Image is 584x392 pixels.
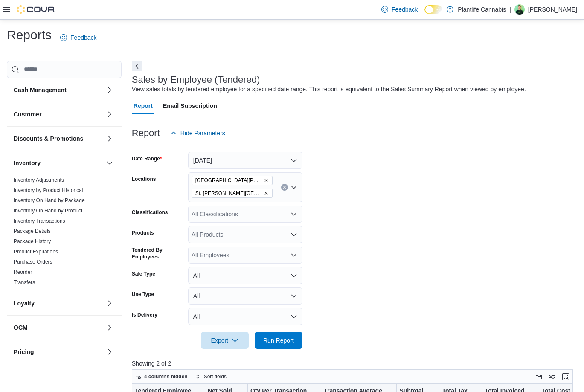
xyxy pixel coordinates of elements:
span: Report [134,97,153,114]
span: [GEOGRAPHIC_DATA][PERSON_NAME] [195,176,262,185]
button: Products [14,372,103,380]
h3: Loyalty [14,299,35,308]
span: Sort fields [204,373,227,380]
label: Products [132,229,154,236]
button: Inventory [14,159,103,167]
label: Tendered By Employees [132,247,185,260]
h3: Products [14,372,40,380]
span: Feedback [392,5,418,14]
button: Loyalty [14,299,103,308]
h3: Cash Management [14,86,67,94]
span: Run Report [263,336,294,345]
a: Inventory On Hand by Package [14,197,85,203]
p: Plantlife Cannabis [458,4,506,15]
h3: Discounts & Promotions [14,134,83,143]
a: Feedback [378,1,421,18]
button: Enter fullscreen [561,372,571,382]
button: Keyboard shortcuts [533,372,543,382]
h3: Report [132,128,160,138]
button: Clear input [281,184,288,191]
button: Export [201,332,249,349]
span: Dark Mode [424,14,425,15]
button: Pricing [105,347,115,357]
div: Inventory [7,175,122,291]
button: All [188,308,302,325]
img: Cova [17,5,55,14]
a: Inventory On Hand by Product [14,208,82,214]
button: [DATE] [188,152,302,169]
label: Is Delivery [132,311,157,318]
button: Cash Management [105,85,115,95]
span: St. [PERSON_NAME][GEOGRAPHIC_DATA] [195,189,262,197]
button: Open list of options [291,252,297,258]
label: Use Type [132,291,154,298]
button: Customer [105,109,115,119]
a: Reorder [14,269,32,275]
button: Hide Parameters [167,125,229,142]
button: Discounts & Promotions [105,134,115,144]
span: Feedback [70,33,96,42]
span: Reorder [14,269,32,276]
span: St. Albert - Erin Ridge [192,176,273,185]
div: View sales totals by tendered employee for a specified date range. This report is equivalent to t... [132,85,526,94]
h3: OCM [14,323,28,332]
button: Open list of options [291,231,297,238]
h3: Pricing [14,348,34,356]
div: Brad Christensen [514,4,525,15]
button: All [188,287,302,305]
a: Transfers [14,279,35,285]
button: OCM [14,323,103,332]
button: OCM [105,322,115,333]
p: Showing 2 of 2 [132,359,577,368]
span: Email Subscription [163,97,217,114]
a: Inventory Adjustments [14,177,64,183]
span: Inventory On Hand by Product [14,207,82,214]
a: Package History [14,238,51,244]
a: Feedback [57,29,100,46]
h1: Reports [7,26,52,44]
button: Remove St. Albert - Jensen Lakes from selection in this group [264,191,269,196]
button: 4 columns hidden [132,372,191,382]
label: Date Range [132,155,162,162]
span: 4 columns hidden [144,373,188,380]
button: All [188,267,302,284]
button: Pricing [14,348,103,356]
span: St. Albert - Jensen Lakes [192,189,273,198]
button: Run Report [255,332,302,349]
button: Inventory [105,158,115,168]
button: Remove St. Albert - Erin Ridge from selection in this group [264,178,269,183]
button: Next [132,61,142,71]
button: Customer [14,110,103,119]
span: Inventory by Product Historical [14,187,83,194]
span: Inventory Adjustments [14,177,64,183]
button: Discounts & Promotions [14,134,103,143]
button: Sort fields [192,372,230,382]
span: Inventory On Hand by Package [14,197,85,204]
label: Classifications [132,209,168,216]
span: Product Expirations [14,248,58,255]
span: Hide Parameters [180,129,225,137]
span: Transfers [14,279,35,286]
span: Package History [14,238,51,245]
a: Product Expirations [14,249,58,255]
button: Cash Management [14,86,103,94]
p: [PERSON_NAME] [528,4,577,15]
input: Dark Mode [424,5,442,14]
button: Open list of options [291,211,297,218]
button: Open list of options [291,184,297,191]
label: Sale Type [132,270,155,277]
a: Inventory Transactions [14,218,65,224]
a: Package Details [14,228,51,234]
span: Purchase Orders [14,258,52,265]
button: Loyalty [105,298,115,308]
button: Display options [547,372,557,382]
span: Export [206,332,244,349]
h3: Customer [14,110,41,119]
button: Products [105,371,115,381]
h3: Sales by Employee (Tendered) [132,75,260,85]
label: Locations [132,176,156,183]
a: Inventory by Product Historical [14,187,83,193]
h3: Inventory [14,159,41,167]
